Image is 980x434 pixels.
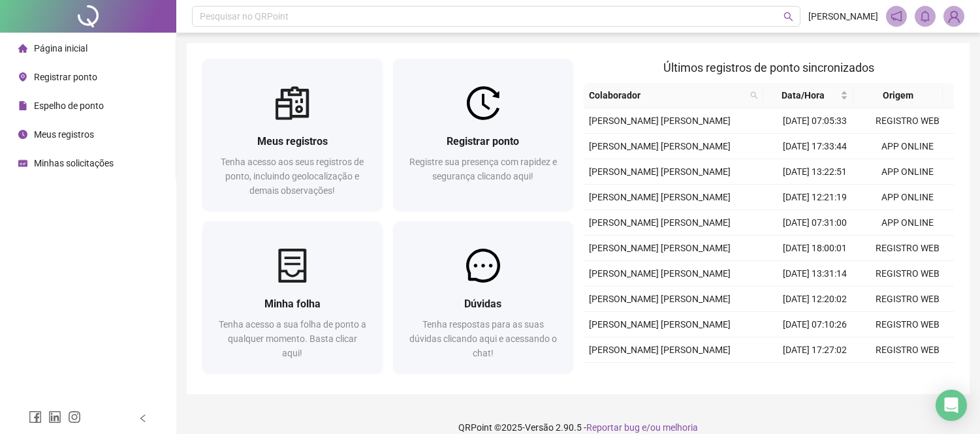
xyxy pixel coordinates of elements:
span: Tenha acesso aos seus registros de ponto, incluindo geolocalização e demais observações! [221,157,364,196]
span: [PERSON_NAME] [PERSON_NAME] [589,243,731,253]
span: file [18,101,27,110]
span: bell [919,10,931,22]
td: [DATE] 13:31:14 [768,261,861,287]
span: [PERSON_NAME] [PERSON_NAME] [589,166,731,177]
span: [PERSON_NAME] [PERSON_NAME] [589,294,731,304]
span: Reportar bug e/ou melhoria [586,422,698,433]
span: clock-circle [18,130,27,139]
span: Versão [525,422,554,433]
td: [DATE] 07:10:26 [768,312,861,337]
td: [DATE] 18:00:01 [768,236,861,261]
td: REGISTRO WEB [861,108,954,134]
td: APP ONLINE [861,210,954,236]
span: search [748,85,761,105]
span: environment [18,72,27,82]
span: Tenha acesso a sua folha de ponto a qualquer momento. Basta clicar aqui! [219,319,366,358]
td: [DATE] 13:52:00 [768,363,861,403]
td: REGISTRO WEB [861,236,954,261]
span: Minha folha [264,298,321,310]
span: [PERSON_NAME] [PERSON_NAME] [589,192,731,202]
td: APP ONLINE [861,134,954,159]
span: [PERSON_NAME] [PERSON_NAME] [589,268,731,279]
span: Registrar ponto [447,135,519,147]
span: Registre sua presença com rapidez e segurança clicando aqui! [409,157,557,181]
span: home [18,44,27,53]
img: 87951 [944,7,964,26]
span: Tenha respostas para as suas dúvidas clicando aqui e acessando o chat! [409,319,557,358]
span: Página inicial [34,43,87,54]
span: [PERSON_NAME] [PERSON_NAME] [589,116,731,126]
span: [PERSON_NAME] [808,9,878,23]
a: DúvidasTenha respostas para as suas dúvidas clicando aqui e acessando o chat! [393,221,573,373]
span: [PERSON_NAME] [PERSON_NAME] [589,217,731,228]
td: [DATE] 07:05:33 [768,108,861,134]
span: Dúvidas [464,298,501,310]
td: REGISTRO WEB [861,337,954,363]
span: [PERSON_NAME] [PERSON_NAME] [589,141,731,151]
td: APP ONLINE [861,185,954,210]
span: linkedin [48,411,61,424]
span: [PERSON_NAME] [PERSON_NAME] [589,345,731,355]
td: [DATE] 07:31:00 [768,210,861,236]
td: [DATE] 17:33:44 [768,134,861,159]
span: Espelho de ponto [34,101,104,111]
div: Open Intercom Messenger [936,390,967,421]
span: Últimos registros de ponto sincronizados [663,61,874,74]
td: [DATE] 12:21:19 [768,185,861,210]
span: search [750,91,758,99]
td: REGISTRO WEB [861,312,954,337]
span: schedule [18,159,27,168]
span: search [783,12,793,22]
a: Meus registrosTenha acesso aos seus registros de ponto, incluindo geolocalização e demais observa... [202,59,383,211]
span: facebook [29,411,42,424]
span: [PERSON_NAME] [PERSON_NAME] [589,319,731,330]
span: Colaborador [589,88,745,102]
td: REGISTRO WEB [861,261,954,287]
td: [DATE] 17:27:02 [768,337,861,363]
td: APP ONLINE [861,159,954,185]
span: Meus registros [34,129,94,140]
span: Data/Hora [768,88,838,102]
td: [DATE] 13:22:51 [768,159,861,185]
a: Registrar pontoRegistre sua presença com rapidez e segurança clicando aqui! [393,59,573,211]
a: Minha folhaTenha acesso a sua folha de ponto a qualquer momento. Basta clicar aqui! [202,221,383,373]
span: Meus registros [257,135,328,147]
span: left [138,414,148,423]
td: REGISTRO MANUAL [861,363,954,403]
span: notification [891,10,902,22]
span: Registrar ponto [34,72,97,82]
td: REGISTRO WEB [861,287,954,312]
th: Data/Hora [763,83,853,108]
th: Origem [853,83,943,108]
span: Minhas solicitações [34,158,114,168]
span: instagram [68,411,81,424]
td: [DATE] 12:20:02 [768,287,861,312]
